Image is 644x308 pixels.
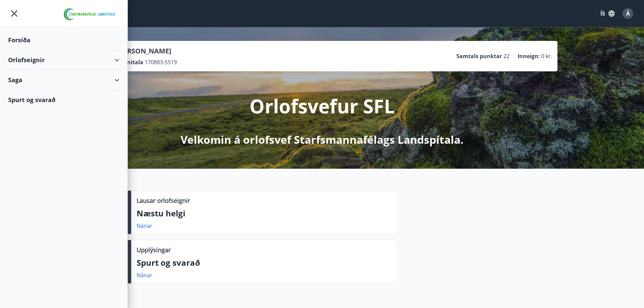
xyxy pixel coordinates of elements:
[456,52,502,60] p: Samtals punktar
[61,7,119,21] img: union_logo
[8,30,119,50] div: Forsíða
[137,245,171,254] p: Upplýsingar
[626,10,630,17] span: Á
[597,7,618,20] button: ÍS
[620,5,636,22] button: Á
[503,52,509,60] span: 22
[137,271,152,279] a: Nánar
[137,257,392,268] p: Spurt og svarað
[249,93,395,119] p: Orlofsvefur SFL
[8,70,119,90] div: Saga
[137,208,392,219] p: Næstu helgi
[8,50,119,70] div: Orlofseignir
[137,196,190,205] p: Lausar orlofseignir
[518,52,540,60] p: Inneign :
[145,58,177,66] span: 170883-5519
[8,90,119,110] div: Spurt og svarað
[137,222,152,230] a: Nánar
[541,52,552,60] span: 0 kr.
[181,132,463,147] p: Velkomin á orlofsvef Starfsmannafélags Landspítala.
[8,7,20,20] button: menu
[117,58,143,66] p: Kennitala
[117,46,177,56] p: [PERSON_NAME]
